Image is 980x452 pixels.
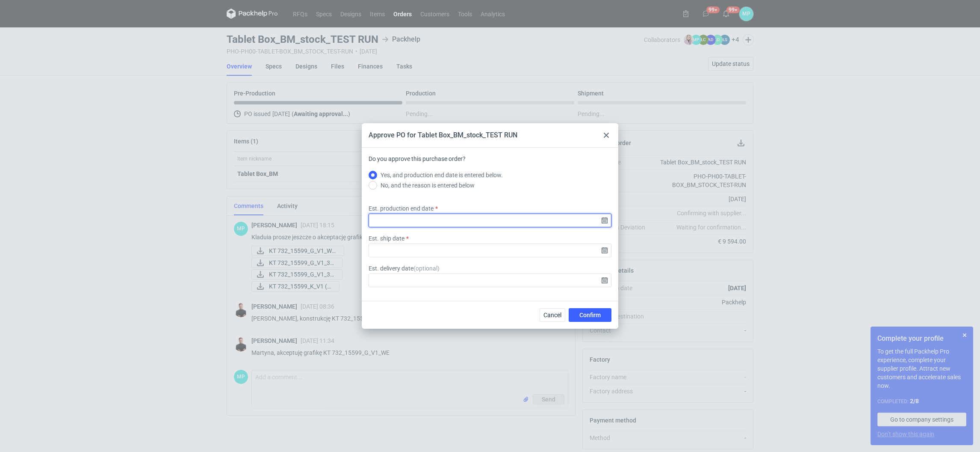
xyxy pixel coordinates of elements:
[369,155,466,170] label: Do you approve this purchase order?
[569,308,611,322] button: Confirm
[369,204,434,213] label: Est. production end date
[540,308,565,322] button: Cancel
[369,131,517,140] div: Approve PO for Tablet Box_BM_stock_TEST RUN
[369,264,440,273] label: Est. delivery date
[543,312,561,318] span: Cancel
[413,265,440,272] span: ( optional )
[369,234,404,243] label: Est. ship date
[579,312,601,318] span: Confirm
